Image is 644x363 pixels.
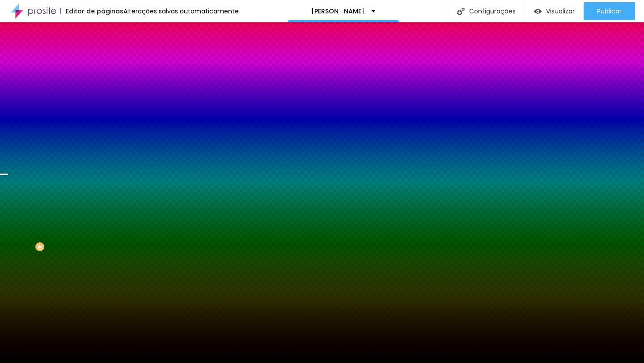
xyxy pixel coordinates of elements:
img: view-1.svg [534,8,542,15]
font: Editor de páginas [66,7,123,16]
font: Visualizar [546,7,575,16]
font: Configurações [469,7,516,16]
font: Publicar [597,7,622,16]
img: Ícone [457,8,465,15]
button: Visualizar [525,2,584,20]
font: [PERSON_NAME] [311,7,364,16]
button: Publicar [584,2,635,20]
font: Alterações salvas automaticamente [123,7,239,16]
